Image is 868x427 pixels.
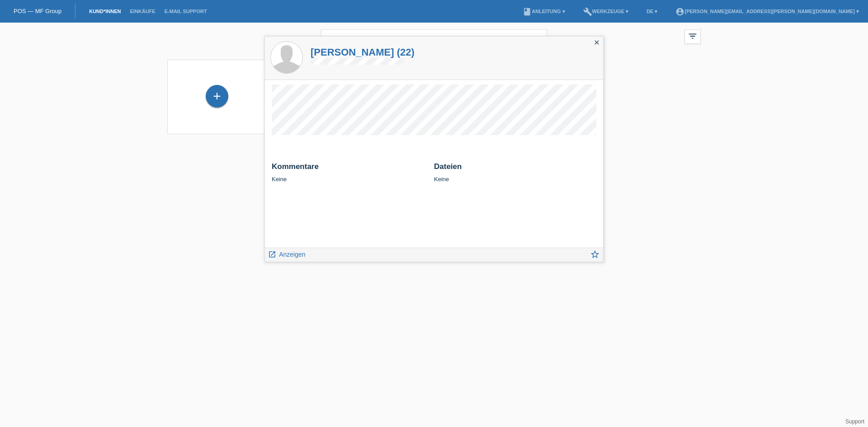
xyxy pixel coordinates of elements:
i: build [583,7,592,16]
i: star_border [590,249,600,259]
div: Kund*in hinzufügen [206,89,228,104]
i: filter_list [688,31,698,41]
span: Anzeigen [279,251,305,258]
input: Suche... [321,29,547,51]
a: buildWerkzeuge ▾ [579,9,633,14]
i: launch [268,250,276,258]
a: [PERSON_NAME] (22) [311,47,415,58]
a: bookAnleitung ▾ [518,9,569,14]
a: E-Mail Support [160,9,212,14]
a: Support [845,418,864,425]
a: DE ▾ [642,9,662,14]
a: Einkäufe [125,9,160,14]
i: book [523,7,532,16]
a: Kund*innen [85,9,125,14]
div: Keine [272,162,427,183]
a: star_border [590,250,600,262]
i: account_circle [675,7,684,16]
h2: Kommentare [272,162,427,176]
div: Keine [434,162,596,183]
i: close [593,39,600,46]
a: account_circle[PERSON_NAME][EMAIL_ADDRESS][PERSON_NAME][DOMAIN_NAME] ▾ [671,9,863,14]
a: POS — MF Group [14,8,61,14]
a: launch Anzeigen [268,248,306,259]
h2: Dateien [434,162,596,176]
